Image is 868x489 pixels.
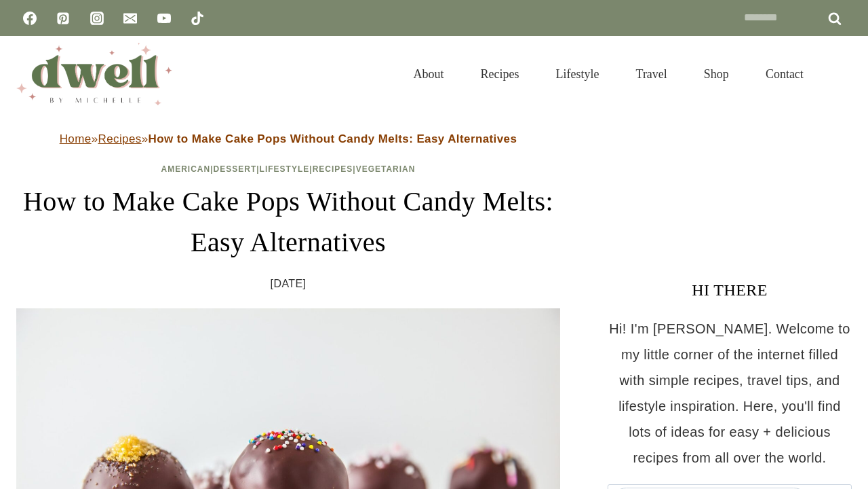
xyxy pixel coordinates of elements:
[60,132,517,145] span: » »
[60,132,92,145] a: Home
[16,5,43,32] a: Facebook
[618,50,686,98] a: Travel
[151,5,178,32] a: YouTube
[686,50,747,98] a: Shop
[184,5,211,32] a: TikTok
[16,43,172,105] img: DWELL by michelle
[747,50,822,98] a: Contact
[538,50,618,98] a: Lifestyle
[356,164,416,174] a: Vegetarian
[608,278,852,302] h3: HI THERE
[149,132,517,145] strong: How to Make Cake Pops Without Candy Melts: Easy Alternatives
[313,164,353,174] a: Recipes
[117,5,144,32] a: Email
[608,316,852,471] p: Hi! I'm [PERSON_NAME]. Welcome to my little corner of the internet filled with simple recipes, tr...
[161,164,211,174] a: American
[395,50,462,98] a: About
[829,62,852,86] button: View Search Form
[214,164,257,174] a: Dessert
[83,5,111,32] a: Instagram
[98,132,142,145] a: Recipes
[50,5,77,32] a: Pinterest
[271,274,307,294] time: [DATE]
[16,181,560,263] h1: How to Make Cake Pops Without Candy Melts: Easy Alternatives
[260,164,310,174] a: Lifestyle
[462,50,538,98] a: Recipes
[161,164,416,174] span: | | | |
[395,50,822,98] nav: Primary Navigation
